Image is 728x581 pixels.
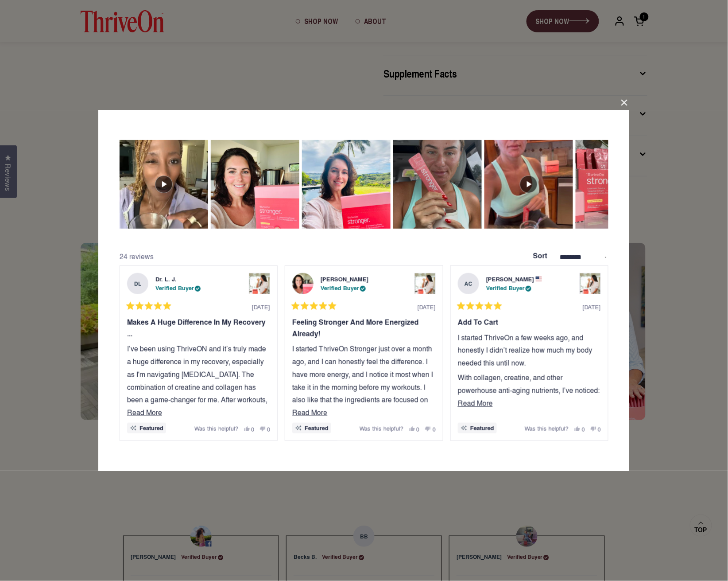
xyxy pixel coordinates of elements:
button: Read More [458,397,601,410]
p: I started ThriveOn Stronger just over a month ago, and I can honestly feel the difference. I have... [292,343,435,432]
label: Sort [533,250,547,261]
img: Flag of United States [536,277,542,281]
img: A woman with blonde hair and red nail polish holding a pink packet while sitting in what appears ... [393,140,482,229]
span: [DATE] [252,303,270,311]
span: Featured [470,425,494,431]
strong: AC [458,273,479,294]
div: Verified Buyer [155,284,201,293]
button: 0 [409,425,419,432]
strong: [PERSON_NAME] [486,275,534,283]
img: ThriveOn Stronger supplement boxes in orange-mango flavor displayed on a reflective surface with ... [576,140,664,229]
a: View ThriveOn Stronger [249,273,270,294]
button: Next [587,265,608,441]
span: Read More [292,407,327,417]
button: 0 [260,425,270,432]
div: Rated 5.0 out of 5 stars Based on 24 reviews [120,131,608,450]
div: Reviews [120,250,608,441]
p: With collagen, creatine, and other powerhouse anti-aging nutrients, I’ve noticed: [458,371,601,397]
button: 0 [425,425,435,432]
div: Verified Buyer [321,284,368,293]
span: Read More [458,398,493,408]
span: [DATE] [418,303,436,311]
span: [DATE] [583,303,601,311]
span: Read More [127,407,162,417]
div: Makes a huge difference in my recovery ... [127,316,270,339]
li: Slide 1 [116,265,281,441]
button: Read More [292,406,435,419]
div: Feeling Stronger and More Energized Already! [292,316,435,339]
img: Woman smiling and holding a pink ThriveOn stronger supplement box in a modern kitchen [211,140,299,229]
img: Customer-uploaded video, show more details [484,140,573,229]
span: Featured [139,425,163,431]
strong: Dr. L. J. [155,275,177,283]
li: Slide 3 [447,265,612,441]
span: Was this helpful? [525,424,569,432]
button: 0 [574,425,585,432]
img: Profile picture for Andrea H. [292,273,314,294]
img: Customer-uploaded video, show more details [120,140,208,229]
li: Slide 2 [281,265,446,441]
span: Featured [305,425,329,431]
div: Review Carousel [120,265,608,441]
strong: [PERSON_NAME] [321,275,368,283]
img: Woman holding a red ThriveOn stronger supplement box outdoors with palm tree and tropical landsca... [302,140,391,229]
div: 24 reviews [120,251,154,262]
div: Add to cart [458,316,601,328]
strong: DL [127,273,148,294]
button: Close Dialog [617,96,631,110]
div: Verified Buyer [486,284,542,293]
a: View ThriveOn Stronger [580,273,601,294]
p: I started ThriveOn a few weeks ago, and honestly I didn’t realize how much my body needed this un... [458,331,601,370]
button: Read More [127,406,270,419]
button: 0 [244,425,254,432]
a: View ThriveOn Stronger [414,273,436,294]
span: Was this helpful? [194,424,238,432]
div: Carousel of customer-uploaded media. Press left and right arrows to navigate. Press enter or spac... [120,140,608,229]
div: from United States [536,277,542,281]
p: I’ve been using ThriveON and it’s truly made a huge difference in my recovery, especially as I'm ... [127,343,270,470]
span: Was this helpful? [360,424,403,432]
